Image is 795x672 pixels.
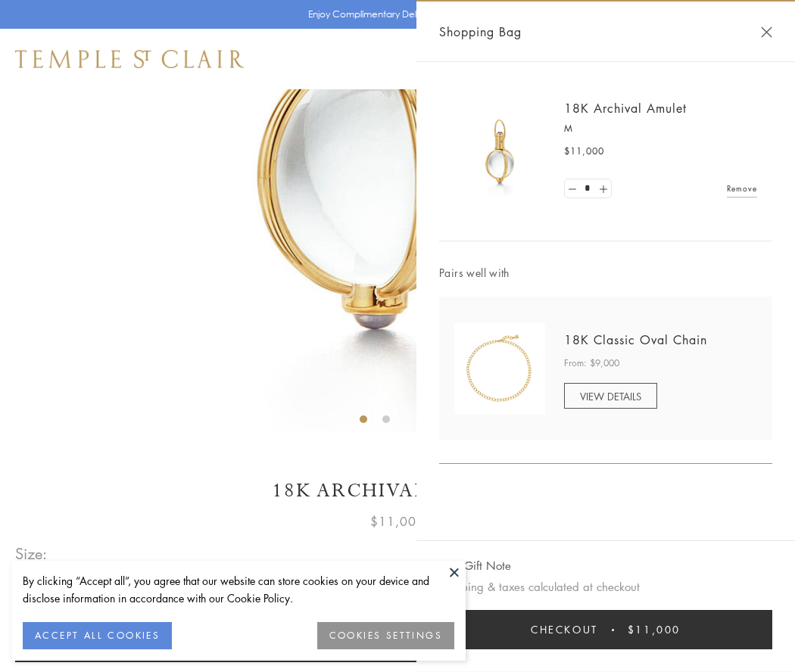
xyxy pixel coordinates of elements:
[628,621,681,638] span: $11,000
[727,180,757,197] a: Remove
[564,100,687,117] a: 18K Archival Amulet
[564,331,707,348] a: 18K Classic Oval Chain
[595,179,610,198] a: Set quantity to 2
[531,621,598,638] span: Checkout
[564,383,657,409] a: VIEW DETAILS
[317,622,454,649] button: COOKIES SETTINGS
[761,26,772,38] button: Close Shopping Bag
[370,512,425,531] span: $11,000
[15,50,244,68] img: Temple St. Clair
[564,121,757,136] p: M
[564,144,604,159] span: $11,000
[454,323,545,414] img: N88865-OV18
[565,179,580,198] a: Set quantity to 0
[15,478,780,504] h1: 18K Archival Amulet
[580,389,641,403] span: VIEW DETAILS
[454,106,545,197] img: 18K Archival Amulet
[15,541,48,566] span: Size:
[564,356,619,371] span: From: $9,000
[439,264,772,282] span: Pairs well with
[439,22,522,42] span: Shopping Bag
[439,610,772,649] button: Checkout $11,000
[308,7,480,22] p: Enjoy Complimentary Delivery & Returns
[23,572,454,607] div: By clicking “Accept all”, you agree that our website can store cookies on your device and disclos...
[439,577,772,596] p: Shipping & taxes calculated at checkout
[23,622,172,649] button: ACCEPT ALL COOKIES
[439,556,511,575] button: Add Gift Note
